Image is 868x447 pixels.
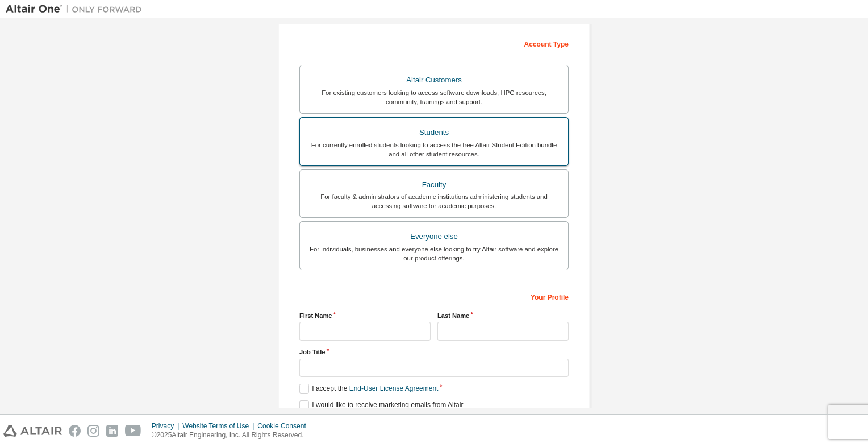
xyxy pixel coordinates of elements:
[307,125,561,140] div: Students
[3,425,62,437] img: altair_logo.svg
[69,425,81,437] img: facebook.svg
[257,421,312,431] div: Cookie Consent
[106,425,118,437] img: linkedin.svg
[307,245,561,263] div: For individuals, businesses and everyone else looking to try Altair software and explore our prod...
[152,431,313,440] p: © 2025 Altair Engineering, Inc. All Rights Reserved.
[307,88,561,106] div: For existing customers looking to access software downloads, HPC resources, community, trainings ...
[152,421,182,431] div: Privacy
[299,347,569,357] label: Job Title
[6,3,148,15] img: Altair One
[307,140,561,159] div: For currently enrolled students looking to access the free Altair Student Edition bundle and all ...
[299,384,438,394] label: I accept the
[182,421,257,431] div: Website Terms of Use
[299,311,431,320] label: First Name
[307,72,561,88] div: Altair Customers
[307,177,561,193] div: Faculty
[307,229,561,245] div: Everyone else
[125,425,141,437] img: youtube.svg
[299,287,569,305] div: Your Profile
[307,192,561,210] div: For faculty & administrators of academic institutions administering students and accessing softwa...
[299,34,569,52] div: Account Type
[299,400,463,410] label: I would like to receive marketing emails from Altair
[87,425,99,437] img: instagram.svg
[437,311,569,320] label: Last Name
[349,384,439,392] a: End-User License Agreement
